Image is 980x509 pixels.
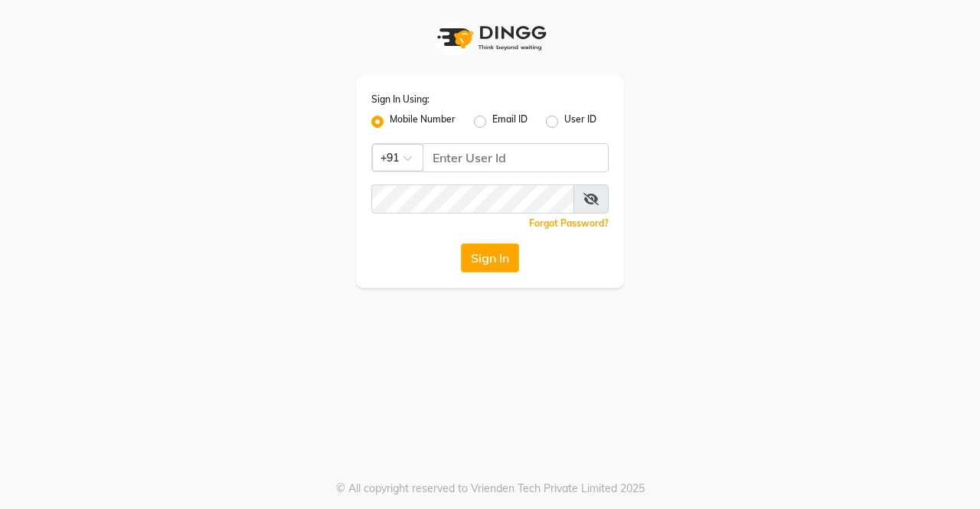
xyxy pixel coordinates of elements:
[423,143,609,172] input: Username
[371,93,430,106] label: Sign In Using:
[529,217,609,229] a: Forgot Password?
[564,113,596,131] label: User ID
[371,184,574,214] input: Username
[492,113,528,131] label: Email ID
[429,15,551,60] img: logo1.svg
[390,113,456,131] label: Mobile Number
[461,243,519,272] button: Sign In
